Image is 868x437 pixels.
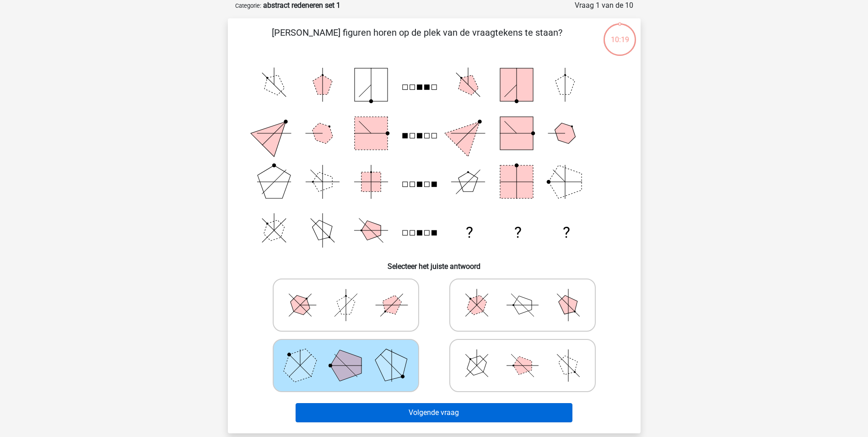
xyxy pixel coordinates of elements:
text: ? [514,224,521,241]
h6: Selecteer het juiste antwoord [243,255,626,271]
strong: abstract redeneren set 1 [263,1,340,10]
div: 10:19 [603,22,637,45]
small: Categorie: [235,2,261,9]
text: ? [563,224,570,241]
button: Volgende vraag [296,403,572,422]
p: [PERSON_NAME] figuren horen op de plek van de vraagtekens te staan? [243,26,592,53]
text: ? [465,224,473,241]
